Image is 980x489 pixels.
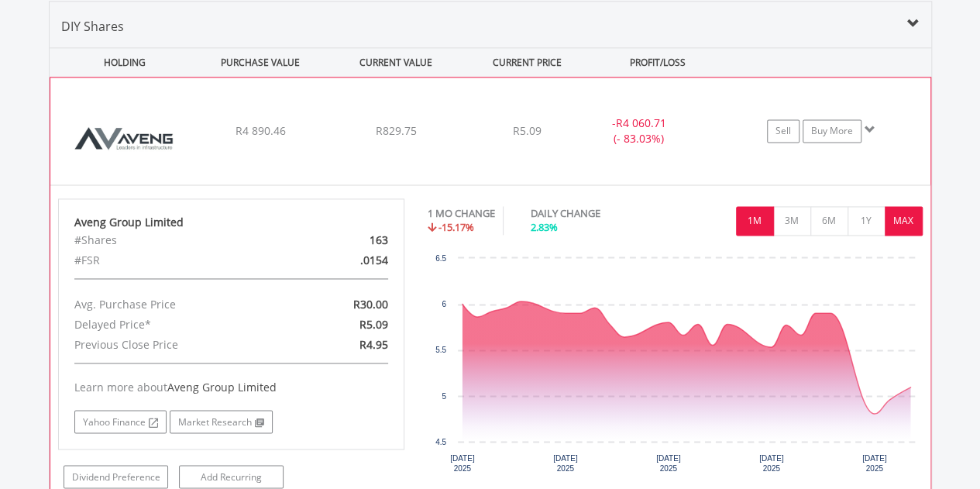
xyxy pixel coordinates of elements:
[179,465,284,488] a: Add Recurring
[64,465,168,488] a: Dividend Preference
[442,300,446,308] text: 6
[74,410,167,433] a: Yahoo Finance
[63,230,287,250] div: #Shares
[885,206,923,236] button: MAX
[287,230,400,250] div: 163
[235,123,285,138] span: R4 890.46
[435,254,446,263] text: 6.5
[428,206,495,221] div: 1 MO CHANGE
[63,315,287,335] div: Delayed Price*
[442,391,446,400] text: 5
[435,346,446,354] text: 5.5
[773,206,811,236] button: 3M
[428,250,923,483] div: Chart. Highcharts interactive chart.
[167,379,277,394] span: Aveng Group Limited
[465,48,588,77] div: CURRENT PRICE
[63,335,287,355] div: Previous Close Price
[74,215,389,230] div: Aveng Group Limited
[450,453,475,472] text: [DATE] 2025
[438,220,474,234] span: -15.17%
[553,453,578,472] text: [DATE] 2025
[58,97,191,181] img: EQU.ZA.AEG.png
[50,48,191,77] div: HOLDING
[810,206,848,236] button: 6M
[759,453,784,472] text: [DATE] 2025
[287,250,400,270] div: .0154
[615,115,665,130] span: R4 060.71
[63,294,287,315] div: Avg. Purchase Price
[803,119,861,143] a: Buy More
[375,123,416,138] span: R829.75
[359,337,388,352] span: R4.95
[170,410,273,433] a: Market Research
[580,115,696,146] div: - (- 83.03%)
[592,48,724,77] div: PROFIT/LOSS
[531,206,655,221] div: DAILY CHANGE
[61,18,124,35] span: DIY Shares
[513,123,542,138] span: R5.09
[353,297,388,312] span: R30.00
[531,220,558,234] span: 2.83%
[359,317,388,332] span: R5.09
[330,48,462,77] div: CURRENT VALUE
[194,48,327,77] div: PURCHASE VALUE
[428,250,923,483] svg: Interactive chart
[736,206,774,236] button: 1M
[767,119,799,143] a: Sell
[74,379,389,394] div: Learn more about
[656,453,681,472] text: [DATE] 2025
[435,437,446,446] text: 4.5
[63,250,287,270] div: #FSR
[862,453,887,472] text: [DATE] 2025
[848,206,885,236] button: 1Y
